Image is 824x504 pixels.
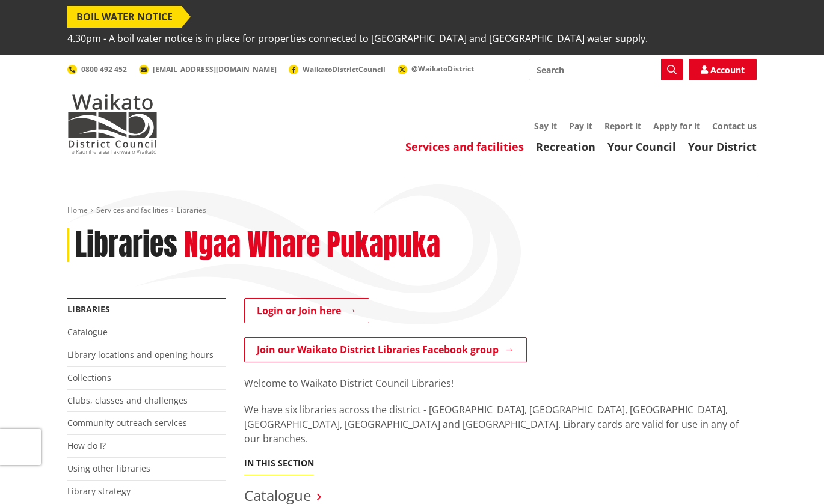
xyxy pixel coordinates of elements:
a: Libraries [67,303,110,315]
a: Pay it [569,120,592,132]
a: Library locations and opening hours [67,349,214,360]
h5: In this section [244,458,314,469]
a: Library strategy [67,485,131,497]
a: WaikatoDistrictCouncil [289,64,386,74]
span: ibrary cards are valid for use in any of our branches. [244,417,739,445]
nav: breadcrumb [67,205,757,216]
a: Recreation [536,139,595,154]
a: Join our Waikato District Libraries Facebook group [244,337,527,362]
h2: Ngaa Whare Pukapuka [184,228,440,263]
h1: Libraries [75,228,177,263]
a: Services and facilities [96,205,168,215]
a: Community outreach services [67,417,187,428]
a: Your District [688,139,757,154]
a: Login or Join here [244,298,369,323]
a: Services and facilities [405,139,524,154]
a: @WaikatoDistrict [398,64,474,74]
a: [EMAIL_ADDRESS][DOMAIN_NAME] [139,64,277,74]
span: BOIL WATER NOTICE [67,6,182,28]
p: We have six libraries across the district - [GEOGRAPHIC_DATA], [GEOGRAPHIC_DATA], [GEOGRAPHIC_DAT... [244,402,757,446]
span: 0800 492 452 [81,64,127,74]
span: [EMAIL_ADDRESS][DOMAIN_NAME] [153,64,277,74]
input: Search input [529,59,683,80]
span: 4.30pm - A boil water notice is in place for properties connected to [GEOGRAPHIC_DATA] and [GEOGR... [67,28,648,49]
a: Clubs, classes and challenges [67,395,188,406]
a: Say it [534,120,557,132]
a: Account [689,59,757,80]
a: Catalogue [67,326,108,338]
span: WaikatoDistrictCouncil [303,64,386,74]
a: Home [67,205,88,215]
p: Welcome to Waikato District Council Libraries! [244,376,757,390]
img: Waikato District Council - Te Kaunihera aa Takiwaa o Waikato [67,94,158,154]
span: @WaikatoDistrict [411,64,474,74]
a: Apply for it [653,120,700,132]
a: 0800 492 452 [67,64,127,74]
a: Collections [67,372,111,383]
a: Your Council [607,139,676,154]
a: Report it [604,120,641,132]
span: Libraries [177,205,206,215]
a: How do I? [67,440,106,451]
a: Contact us [712,120,757,132]
a: Using other libraries [67,463,150,474]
